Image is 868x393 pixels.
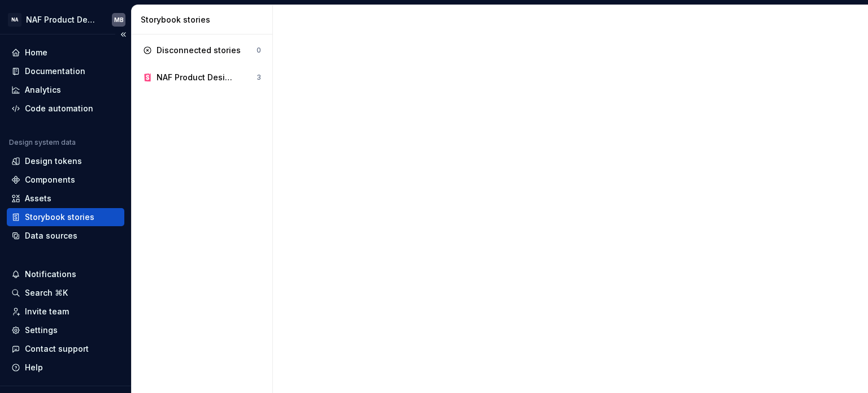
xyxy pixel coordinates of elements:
div: Disconnected stories [157,45,241,56]
div: NA [8,13,21,27]
a: Assets [7,189,124,208]
button: Search ⌘K [7,284,124,302]
div: Design tokens [25,156,82,167]
div: Storybook stories [141,14,268,25]
button: Collapse sidebar [115,27,131,42]
div: Data sources [25,230,77,241]
a: Storybook stories [7,208,124,226]
a: Code automation [7,100,124,118]
a: Disconnected stories0 [138,41,266,59]
div: Components [25,174,75,185]
div: Notifications [25,269,76,280]
div: Documentation [25,66,85,77]
div: Code automation [25,103,93,114]
div: Assets [25,193,51,204]
div: NAF Product Design Storybook [157,72,237,83]
a: Components [7,171,124,189]
a: Design tokens [7,152,124,170]
a: Home [7,44,124,62]
div: Invite team [25,306,69,317]
div: MB [114,15,124,24]
div: 3 [257,73,261,82]
button: Notifications [7,265,124,283]
a: Invite team [7,303,124,321]
a: Documentation [7,62,124,80]
div: 0 [257,46,261,55]
a: Data sources [7,227,124,245]
button: Help [7,359,124,377]
a: NAF Product Design Storybook3 [138,68,266,87]
a: Analytics [7,81,124,99]
div: Home [25,47,47,58]
div: Search ⌘K [25,287,68,299]
div: Help [25,362,43,373]
button: NANAF Product DesignMB [2,7,129,32]
a: Settings [7,321,124,339]
div: Settings [25,325,58,336]
div: Design system data [9,138,76,147]
div: Contact support [25,343,89,355]
div: Analytics [25,84,61,96]
div: Storybook stories [25,211,94,223]
div: NAF Product Design [26,14,98,25]
button: Contact support [7,340,124,358]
